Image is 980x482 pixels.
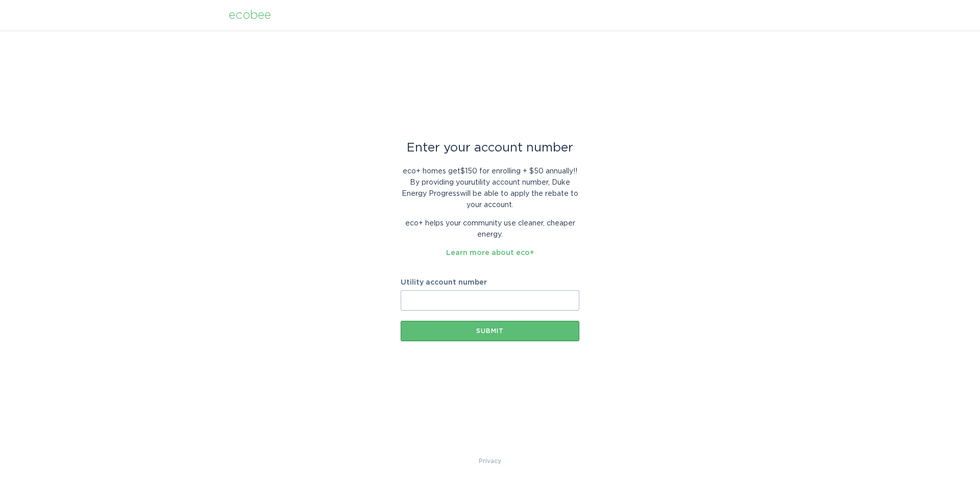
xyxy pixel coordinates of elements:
p: eco+ helps your community use cleaner, cheaper energy. [401,218,579,240]
div: Enter your account number [401,142,579,154]
a: Privacy Policy & Terms of Use [479,455,501,467]
p: eco+ homes get $150 for enrolling + $50 annually! ! By providing your utility account number , Du... [401,166,579,211]
div: ecobee [229,10,271,21]
button: Submit [401,321,579,341]
div: Submit [406,328,574,334]
label: Utility account number [401,279,579,286]
a: Learn more about eco+ [446,249,534,257]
